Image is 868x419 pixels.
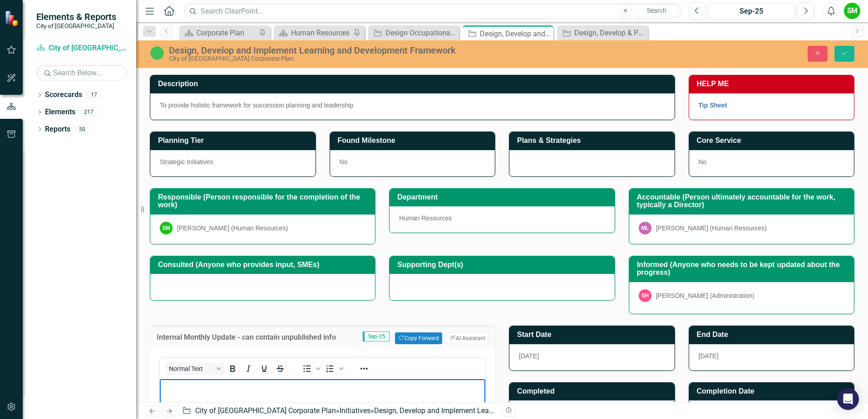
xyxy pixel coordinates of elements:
[634,5,680,17] button: Search
[363,331,390,341] span: Sep-25
[169,365,213,372] span: Normal Text
[637,193,849,209] h3: Accountable (Person ultimately accountable for the work, typically a Director)
[177,224,288,233] div: [PERSON_NAME] (Human Resources)
[374,406,601,415] div: Design, Develop and Implement Learning and Development Framework
[517,136,670,145] h3: Plans & Strategies
[699,158,707,166] span: No
[150,46,164,60] img: In Progress
[656,291,755,300] div: [PERSON_NAME] (Administration)
[158,136,311,145] h3: Planning Tier
[517,387,670,395] h3: Completed
[397,193,610,201] h3: Department
[639,222,651,234] div: ML
[397,261,610,269] h3: Supporting Dept(s)
[169,55,545,62] div: City of [GEOGRAPHIC_DATA] Corporate Plan
[36,11,116,22] span: Elements & Reports
[75,125,89,133] div: 50
[36,65,127,81] input: Search Below...
[322,362,345,375] div: Numbered list
[182,27,256,39] a: Corporate Plan
[574,27,646,39] div: Design, Develop & Pilot Exempt Performance Management Program
[276,27,351,39] a: Human Resources
[5,10,20,26] img: ClearPoint Strategy
[157,333,352,341] h3: Internal Monthly Update - can contain unpublished info
[160,101,665,110] div: To provide holistic framework for succession planning and leadership
[87,91,101,99] div: 17
[656,224,767,233] div: [PERSON_NAME] (Human Resources)
[356,362,372,375] button: Reveal or hide additional toolbar items
[45,90,82,100] a: Scorecards
[158,80,670,88] h3: Description
[299,362,322,375] div: Bullet list
[291,27,351,39] div: Human Resources
[697,136,850,145] h3: Core Service
[647,7,666,14] span: Search
[340,158,348,166] span: No
[480,28,551,39] div: Design, Develop and Implement Learning and Development Framework
[158,261,370,269] h3: Consulted (Anyone who provides input, SMEs)
[165,362,224,375] button: Block Normal Text
[844,3,860,19] button: SM
[160,222,173,234] div: SM
[36,43,127,54] a: City of [GEOGRAPHIC_DATA] Corporate Plan
[45,124,70,135] a: Reports
[639,289,651,302] div: SH
[197,27,256,39] div: Corporate Plan
[340,406,370,415] a: Initiatives
[699,352,719,360] span: [DATE]
[241,362,256,375] button: Italic
[697,80,850,88] h3: HELP ME
[184,3,682,19] input: Search ClearPoint...
[158,193,370,209] h3: Responsible (Person responsible for the completion of the work)
[699,102,727,109] a: Tip Sheet
[517,331,670,339] h3: Start Date
[195,406,336,415] a: City of [GEOGRAPHIC_DATA] Corporate Plan
[80,108,98,116] div: 217
[697,331,850,339] h3: End Date
[697,387,850,395] h3: Completion Date
[36,22,116,29] small: City of [GEOGRAPHIC_DATA]
[559,27,646,39] a: Design, Develop & Pilot Exempt Performance Management Program
[338,136,491,145] h3: Found Milestone
[637,261,849,277] h3: Informed (Anyone who needs to be kept updated about the progress)
[225,362,240,375] button: Bold
[169,45,545,55] div: Design, Develop and Implement Learning and Development Framework
[160,158,213,166] span: Strategic Initiatives
[708,3,795,19] button: Sep-25
[385,27,457,39] div: Design Occupational Health & Safety Strategic Plan
[837,388,859,410] div: Open Intercom Messenger
[272,362,288,375] button: Strikethrough
[711,6,792,17] div: Sep-25
[399,214,452,222] span: Human Resources
[256,362,272,375] button: Underline
[519,352,539,360] span: [DATE]
[370,27,457,39] a: Design Occupational Health & Safety Strategic Plan
[182,406,495,416] div: » »
[45,107,75,117] a: Elements
[395,332,442,344] button: Copy Forward
[447,332,488,344] button: AI Assistant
